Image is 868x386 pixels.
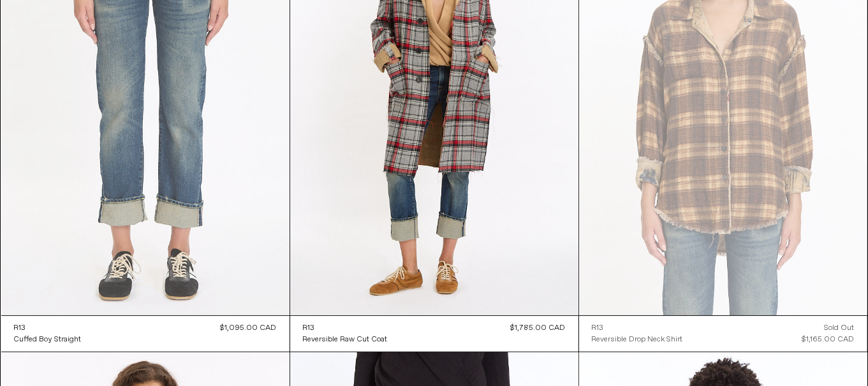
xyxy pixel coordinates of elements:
div: Reversible Drop Neck Shirt [592,334,683,345]
div: R13 [592,323,604,334]
a: Cuffed Boy Straight [14,334,82,345]
a: Reversible Drop Neck Shirt [592,334,683,345]
div: Reversible Raw Cut Coat [303,334,388,345]
a: R13 [14,322,82,334]
a: Reversible Raw Cut Coat [303,334,388,345]
div: $1,165.00 CAD [802,334,855,345]
div: $1,095.00 CAD [221,322,277,334]
div: Sold out [825,322,855,334]
div: R13 [14,323,26,334]
div: $1,785.00 CAD [511,322,566,334]
a: R13 [303,322,388,334]
div: Cuffed Boy Straight [14,334,82,345]
a: R13 [592,322,683,334]
div: R13 [303,323,315,334]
